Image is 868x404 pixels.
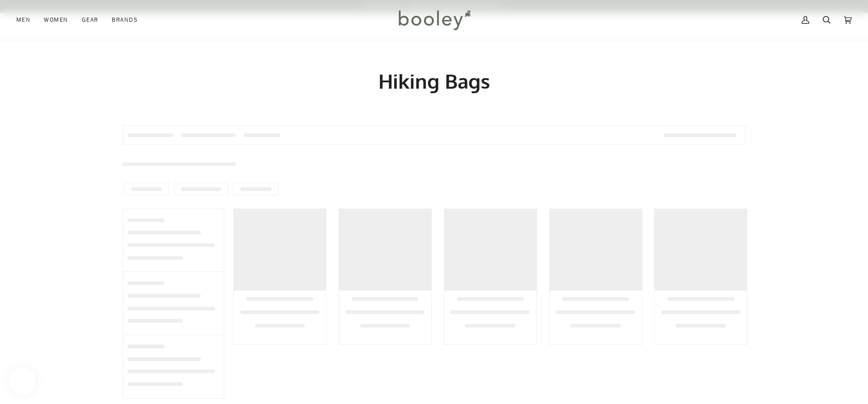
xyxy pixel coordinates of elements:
span: Men [16,15,30,24]
iframe: Button to open loyalty program pop-up [9,368,36,395]
img: Booley [395,7,474,33]
span: Women [44,15,68,24]
span: Gear [82,15,99,24]
h1: Hiking Bags [123,69,745,94]
span: Brands [112,15,138,24]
